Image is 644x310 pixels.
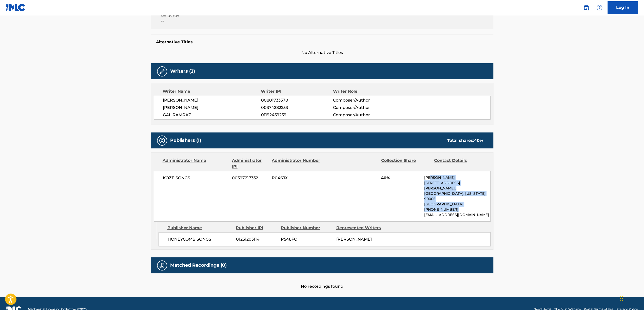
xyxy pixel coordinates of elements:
span: No Alternative Titles [151,50,493,56]
img: search [583,5,589,11]
span: 00801733370 [261,97,333,103]
span: HONEYCOMB SONGS [168,236,232,242]
div: Administrator IPI [232,158,268,170]
p: [STREET_ADDRESS][PERSON_NAME], [424,180,490,191]
img: help [596,5,602,11]
div: Administrator Number [272,158,321,170]
h5: Matched Recordings (0) [170,262,227,268]
span: -- [161,18,243,24]
div: Total shares: [447,138,483,144]
div: Publisher Name [167,225,232,231]
h5: Alternative Titles [156,40,488,45]
img: Writers [159,68,165,74]
div: No recordings found [151,273,493,289]
span: Composer/Author [333,97,399,103]
p: [GEOGRAPHIC_DATA], [US_STATE] 90005 [424,191,490,202]
div: Contact Details [434,158,483,170]
h5: Writers (3) [170,68,195,74]
span: KOZE SONGS [163,175,228,181]
div: Publisher Number [281,225,333,231]
span: 01192459239 [261,112,333,118]
span: Composer/Author [333,112,399,118]
div: Drag [620,291,623,306]
span: P548FQ [281,236,333,242]
img: Publishers [159,138,165,144]
iframe: Chat Widget [619,286,644,310]
a: Public Search [581,3,591,13]
span: P046JX [272,175,321,181]
h5: Publishers (1) [170,138,201,143]
img: MLC Logo [6,4,26,11]
span: GAL RAMRAZ [163,112,261,118]
div: Writer Role [333,88,399,94]
span: Language [161,13,243,18]
span: [PERSON_NAME] [163,105,261,111]
a: Log In [608,1,638,14]
span: 01251203114 [236,236,277,242]
span: [PERSON_NAME] [336,237,372,242]
p: [GEOGRAPHIC_DATA] [424,202,490,207]
img: Matched Recordings [159,262,165,268]
p: [PHONE_NUMBER] [424,207,490,212]
span: [PERSON_NAME] [163,97,261,103]
span: 40% [381,175,420,181]
div: Help [594,3,604,13]
div: Collection Share [381,158,430,170]
div: Writer IPI [261,88,333,94]
p: [EMAIL_ADDRESS][DOMAIN_NAME] [424,212,490,218]
span: 00397217332 [232,175,268,181]
div: Represented Writers [336,225,388,231]
span: 00374282253 [261,105,333,111]
div: Writer Name [163,88,261,94]
div: Administrator Name [163,158,228,170]
span: Composer/Author [333,105,399,111]
span: 40 % [474,138,483,143]
p: [PERSON_NAME] [424,175,490,180]
div: Publisher IPI [236,225,277,231]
